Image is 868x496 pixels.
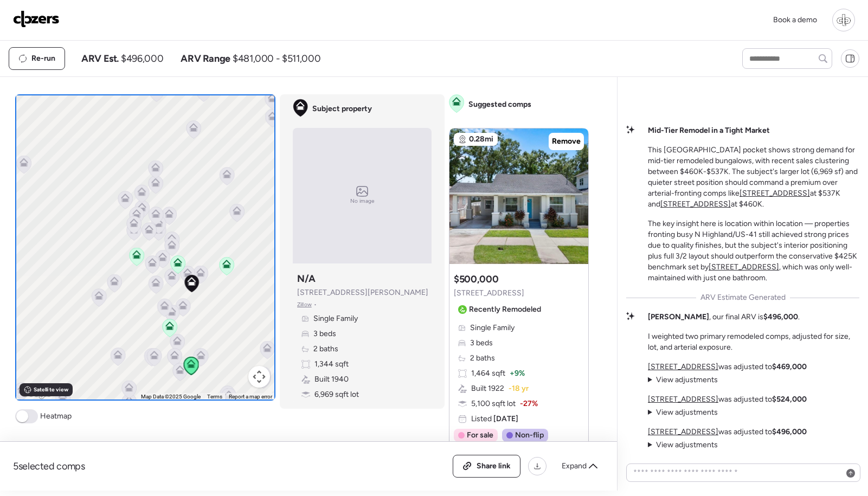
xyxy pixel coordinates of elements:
[471,383,504,394] span: Built 1922
[471,398,516,409] span: 5,100 sqft lot
[297,300,312,309] span: Zillow
[297,272,316,285] h3: N/A
[772,427,807,436] strong: $496,000
[552,136,581,147] span: Remove
[350,197,374,205] span: No image
[648,331,859,353] p: I weighted two primary remodeled comps, adjusted for size, lot, and arterial exposure.
[141,394,201,400] span: Map Data ©2025 Google
[763,312,798,321] strong: $496,000
[31,53,55,64] span: Re-run
[471,414,518,424] span: Listed
[313,313,358,324] span: Single Family
[181,52,230,65] span: ARV Range
[207,394,222,400] a: Terms (opens in new tab)
[40,411,72,422] span: Heatmap
[648,126,770,135] strong: Mid-Tier Remodel in a Tight Market
[467,430,493,441] span: For sale
[660,199,731,209] a: [STREET_ADDRESS]
[515,430,544,441] span: Non-flip
[248,366,270,388] button: Map camera controls
[648,312,709,321] strong: [PERSON_NAME]
[470,323,515,333] span: Single Family
[772,395,807,404] strong: $524,000
[648,395,718,404] a: [STREET_ADDRESS]
[34,385,68,394] span: Satellite view
[492,414,518,423] span: [DATE]
[740,189,810,198] a: [STREET_ADDRESS]
[121,52,163,65] span: $496,000
[648,218,859,284] p: The key insight here is location within location — properties fronting busy N Highland/US-41 stil...
[773,15,817,24] span: Book a demo
[314,359,349,370] span: 1,344 sqft
[81,52,119,65] span: ARV Est.
[470,338,493,349] span: 3 beds
[648,440,718,450] summary: View adjustments
[648,427,718,436] a: [STREET_ADDRESS]
[648,312,800,323] p: , our final ARV is .
[477,461,511,472] span: Share link
[772,362,807,371] strong: $469,000
[648,427,807,437] p: was adjusted to
[648,407,718,418] summary: View adjustments
[454,288,524,299] span: [STREET_ADDRESS]
[469,134,493,145] span: 0.28mi
[314,300,317,309] span: •
[709,262,779,272] a: [STREET_ADDRESS]
[700,292,786,303] span: ARV Estimate Generated
[468,99,531,110] span: Suggested comps
[13,460,85,473] span: 5 selected comps
[471,368,505,379] span: 1,464 sqft
[470,353,495,364] span: 2 baths
[313,344,338,355] span: 2 baths
[469,304,541,315] span: Recently Remodeled
[312,104,372,114] span: Subject property
[648,145,859,210] p: This [GEOGRAPHIC_DATA] pocket shows strong demand for mid-tier remodeled bungalows, with recent s...
[648,375,718,385] summary: View adjustments
[656,375,718,384] span: View adjustments
[229,394,272,400] a: Report a map error
[18,387,54,401] a: Open this area in Google Maps (opens a new window)
[648,362,807,372] p: was adjusted to
[510,368,525,379] span: + 9%
[648,394,807,405] p: was adjusted to
[313,328,336,339] span: 3 beds
[18,387,54,401] img: Google
[297,287,428,298] span: [STREET_ADDRESS][PERSON_NAME]
[233,52,320,65] span: $481,000 - $511,000
[648,362,718,371] a: [STREET_ADDRESS]
[454,273,498,286] h3: $500,000
[13,10,60,28] img: Logo
[656,440,718,449] span: View adjustments
[314,389,359,400] span: 6,969 sqft lot
[656,408,718,417] span: View adjustments
[520,398,538,409] span: -27%
[509,383,529,394] span: -18 yr
[314,374,349,385] span: Built 1940
[562,461,587,472] span: Expand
